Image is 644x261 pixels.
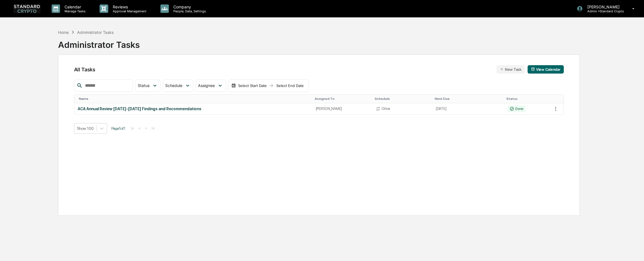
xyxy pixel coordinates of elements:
[138,83,150,88] span: Status
[169,9,209,13] p: People, Data, Settings
[433,103,504,114] td: [DATE]
[269,83,273,88] img: arrow right
[435,97,502,101] div: Toggle SortBy
[316,107,369,111] div: [PERSON_NAME]
[198,83,215,88] span: Assignee
[60,4,88,9] p: Calendar
[13,4,40,13] img: logo
[275,83,305,88] div: Select End Date
[137,126,142,131] button: <
[381,107,390,111] div: Other
[150,126,156,131] button: >|
[108,4,149,9] p: Reviews
[78,107,309,111] div: ACA Annual Review [DATE]-[DATE] Findings and Recommendations
[165,83,182,88] span: Schedule
[507,105,526,112] div: Done
[552,97,563,101] div: Toggle SortBy
[506,97,550,101] div: Toggle SortBy
[60,9,88,13] p: Manage Tasks
[130,126,136,131] button: |<
[74,67,95,72] span: All Tasks
[237,83,268,88] div: Select Start Date
[375,97,430,101] div: Toggle SortBy
[583,4,624,9] p: [PERSON_NAME]
[496,65,525,74] button: New Task
[108,9,149,13] p: Approval Management
[58,35,140,50] div: Administrator Tasks
[169,4,209,9] p: Company
[583,9,624,13] p: Admin • Standard Crypto
[79,97,310,101] div: Toggle SortBy
[111,126,125,131] span: Page 1 of 1
[531,67,535,71] img: calendar
[231,83,236,88] img: calendar
[528,65,564,74] button: View Calendar
[77,30,114,35] div: Administrator Tasks
[143,126,149,131] button: >
[315,97,371,101] div: Toggle SortBy
[58,30,69,35] div: Home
